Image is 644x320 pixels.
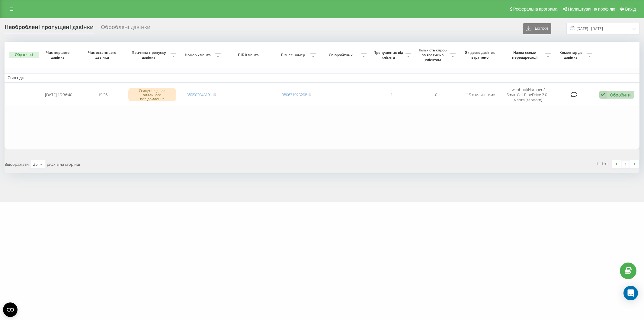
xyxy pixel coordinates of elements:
[5,24,94,33] div: Необроблені пропущені дзвінки
[625,7,636,11] span: Вихід
[459,84,503,106] td: 15 хвилин тому
[373,50,405,60] span: Пропущених від клієнта
[81,84,125,106] td: 15:36
[282,92,307,97] a: 380671925208
[33,161,38,167] div: 25
[128,88,176,101] div: Скинуто під час вітального повідомлення
[5,73,639,82] td: Сьогодні
[557,50,587,60] span: Коментар до дзвінка
[277,53,310,57] span: Бізнес номер
[506,50,545,60] span: Назва схеми переадресації
[229,53,269,57] span: ПІБ Клієнта
[9,52,39,58] button: Обрати всі
[463,50,498,60] span: Як довго дзвінок втрачено
[3,302,18,317] button: Open CMP widget
[623,286,638,300] div: Open Intercom Messenger
[101,24,150,33] div: Оброблені дзвінки
[187,92,212,97] a: 380502045131
[41,50,76,60] span: Час першого дзвінка
[5,162,29,167] span: Відображати
[610,92,631,98] div: Обробити
[370,84,414,106] td: 1
[414,84,458,106] td: 0
[128,50,171,60] span: Причина пропуску дзвінка
[322,53,361,57] span: Співробітник
[47,162,80,167] span: рядків на сторінці
[36,84,81,106] td: [DATE] 15:36:40
[503,84,554,106] td: webhookNumber / SmartCall PipeDrive 2.0 + черга (random)
[596,161,609,167] div: 1 - 1 з 1
[182,53,215,57] span: Номер клієнта
[523,23,551,34] button: Експорт
[86,50,120,60] span: Час останнього дзвінка
[417,48,450,62] span: Кількість спроб зв'язатись з клієнтом
[513,7,558,11] span: Реферальна програма
[568,7,615,11] span: Налаштування профілю
[621,160,630,168] a: 1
